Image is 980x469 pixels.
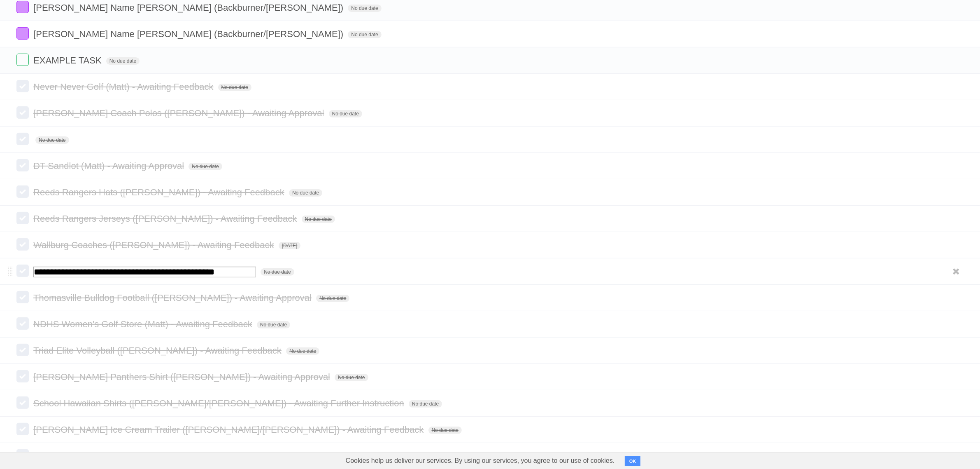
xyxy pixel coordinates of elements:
label: Done [16,344,29,356]
span: Cookies help us deliver our services. By using our services, you agree to our use of cookies. [338,453,623,469]
span: EXAMPLE TASK [33,55,103,66]
span: No due date [335,374,368,381]
label: Done [16,159,29,171]
span: No due date [302,216,335,223]
span: Wallburg Coaches ([PERSON_NAME]) - Awaiting Feedback [33,240,276,250]
label: Done [16,133,29,145]
span: [PERSON_NAME] Panthers Shirt ([PERSON_NAME]) - Awaiting Approval [33,372,332,382]
label: Done [16,370,29,382]
label: Done [16,423,29,435]
span: Reeds Rangers Jerseys ([PERSON_NAME]) - Awaiting Feedback [33,213,299,224]
label: Done [16,449,29,462]
button: OK [625,456,641,466]
span: No due date [35,136,69,144]
span: No due date [189,163,222,170]
label: Done [16,238,29,251]
span: No due date [428,427,462,434]
span: DT Sandlot (Matt) - Awaiting Approval [33,161,186,171]
span: No due date [289,189,322,197]
label: Done [16,54,29,66]
span: No due date [257,321,290,328]
span: Triad Elite Volleyball ([PERSON_NAME]) - Awaiting Feedback [33,345,284,356]
span: School Hawaiian Shirts ([PERSON_NAME]/[PERSON_NAME]) - Awaiting Further Instruction [33,398,406,408]
label: Done [16,185,29,198]
span: No due date [106,57,140,65]
span: [PERSON_NAME] Name [PERSON_NAME] (Backburner/[PERSON_NAME]) [33,2,345,13]
span: No due date [316,295,349,302]
span: Thomasville Bulldog Football ([PERSON_NAME]) - Awaiting Approval [33,293,314,303]
span: [PERSON_NAME] Coach Polos ([PERSON_NAME]) - Awaiting Approval [33,108,326,118]
span: [PERSON_NAME] Ice Cream Trailer ([PERSON_NAME]/[PERSON_NAME]) - Awaiting Feedback [33,424,426,435]
label: Done [16,265,29,277]
label: Done [16,27,29,40]
span: No due date [218,84,251,91]
span: [DATE] [279,242,301,249]
label: Done [16,396,29,409]
span: Reeds Rangers Hats ([PERSON_NAME]) - Awaiting Feedback [33,187,286,197]
span: No due date [261,268,294,276]
span: NDHS Women's Golf Store (Matt) - Awaiting Feedback [33,319,254,329]
label: Done [16,1,29,13]
label: Done [16,212,29,224]
span: No due date [409,400,442,408]
span: No due date [348,31,381,38]
span: No due date [348,5,381,12]
span: Red Knights ([PERSON_NAME]/[PERSON_NAME]) - awaiting approval [33,451,323,461]
label: Done [16,291,29,303]
label: Done [16,317,29,330]
label: Done [16,106,29,119]
label: Done [16,80,29,92]
span: Never Never Golf (Matt) - Awaiting Feedback [33,82,215,92]
span: No due date [286,347,319,355]
span: [PERSON_NAME] Name [PERSON_NAME] (Backburner/[PERSON_NAME]) [33,29,345,39]
span: No due date [329,110,362,117]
